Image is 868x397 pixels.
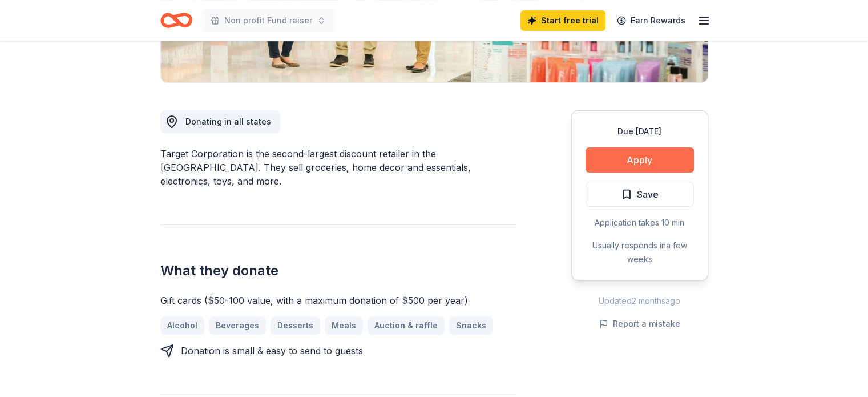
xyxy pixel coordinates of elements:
div: Donation is small & easy to send to guests [181,344,363,358]
div: Usually responds in a few weeks [586,239,694,266]
a: Alcohol [160,316,204,335]
a: Snacks [449,316,493,335]
a: Desserts [271,316,320,335]
a: Auction & raffle [368,316,445,335]
button: Save [586,182,694,207]
div: Updated 2 months ago [571,294,708,308]
div: Due [DATE] [586,125,694,138]
div: Application takes 10 min [586,216,694,230]
span: Donating in all states [185,117,271,126]
button: Non profit Fund raiser [201,9,335,32]
a: Earn Rewards [610,10,692,31]
span: Save [637,187,659,202]
h2: What they donate [160,262,516,280]
div: Gift cards ($50-100 value, with a maximum donation of $500 per year) [160,294,516,307]
a: Start free trial [520,10,605,31]
button: Report a mistake [599,317,680,331]
a: Home [160,7,192,34]
button: Apply [586,147,694,173]
span: Non profit Fund raiser [224,14,312,27]
div: Target Corporation is the second-largest discount retailer in the [GEOGRAPHIC_DATA]. They sell gr... [160,147,516,188]
a: Meals [325,316,363,335]
a: Beverages [209,316,266,335]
